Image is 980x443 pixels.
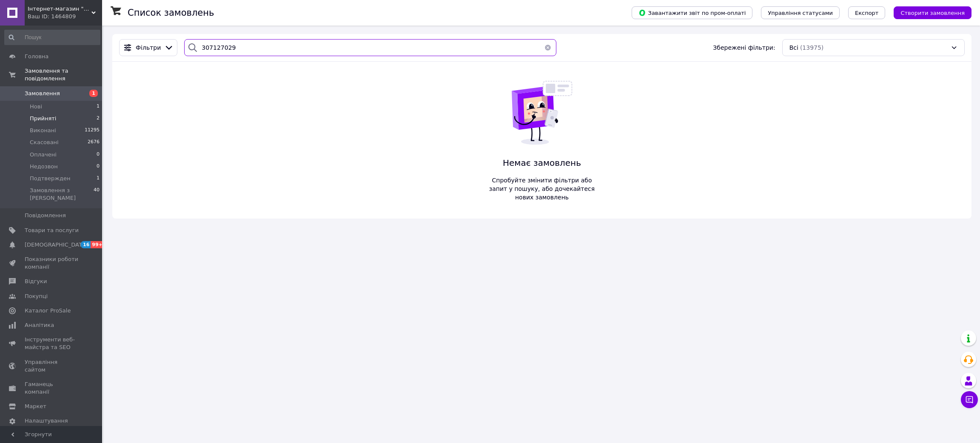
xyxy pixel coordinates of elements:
span: [DEMOGRAPHIC_DATA] [25,241,88,249]
input: Пошук [4,30,100,45]
a: Створити замовлення [885,9,971,16]
span: Оплачені [30,151,57,159]
button: Чат з покупцем [961,391,978,408]
span: 2 [97,115,100,122]
span: Збережені фільтри: [713,43,775,52]
span: Експорт [855,10,879,16]
div: Ваш ID: 1464809 [28,13,102,20]
span: 0 [97,151,100,159]
span: Замовлення та повідомлення [25,67,102,82]
span: Створити замовлення [900,10,965,16]
button: Управління статусами [761,6,840,19]
span: Скасовані [30,139,59,146]
span: 2676 [88,139,100,146]
h1: Список замовлень [128,8,214,18]
span: Показники роботи компанії [25,256,79,271]
span: 1 [97,175,100,182]
input: Пошук за номером замовлення, ПІБ покупця, номером телефону, Email, номером накладної [184,39,556,56]
span: Подтвержден [30,175,70,182]
span: Замовлення з [PERSON_NAME] [30,187,94,202]
span: Інструменти веб-майстра та SEO [25,336,79,351]
span: 1 [97,103,100,111]
span: 0 [97,163,100,170]
button: Експорт [848,6,886,19]
span: Прийняті [30,115,56,122]
span: 1 [89,90,98,97]
span: Управління статусами [768,10,833,16]
button: Створити замовлення [894,6,971,19]
span: 11295 [85,127,100,134]
span: Нові [30,103,42,111]
span: Завантажити звіт по пром-оплаті [638,9,746,17]
span: Інтернет-магазин "FOXEL" [28,5,91,13]
span: Управління сайтом [25,358,79,374]
span: Виконані [30,127,56,134]
span: Недозвон [30,163,58,170]
span: Всі [789,43,798,52]
button: Очистить [539,39,556,56]
span: 16 [81,241,91,248]
span: Гаманець компанії [25,381,79,396]
span: Спробуйте змінити фільтри або запит у пошуку, або дочекайтеся нових замовлень [486,176,598,202]
span: Налаштування [25,417,68,425]
span: Головна [25,53,48,60]
span: Відгуки [25,278,47,285]
span: 40 [94,187,100,202]
span: Фільтри [136,43,161,52]
span: Немає замовлень [486,157,598,169]
button: Завантажити звіт по пром-оплаті [632,6,752,19]
span: Замовлення [25,90,60,97]
span: (13975) [800,44,823,51]
span: Товари та послуги [25,227,79,234]
span: Каталог ProSale [25,307,71,315]
span: Повідомлення [25,212,66,219]
span: 99+ [91,241,105,248]
span: Покупці [25,292,48,300]
span: Маркет [25,403,46,410]
span: Аналітика [25,321,54,329]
